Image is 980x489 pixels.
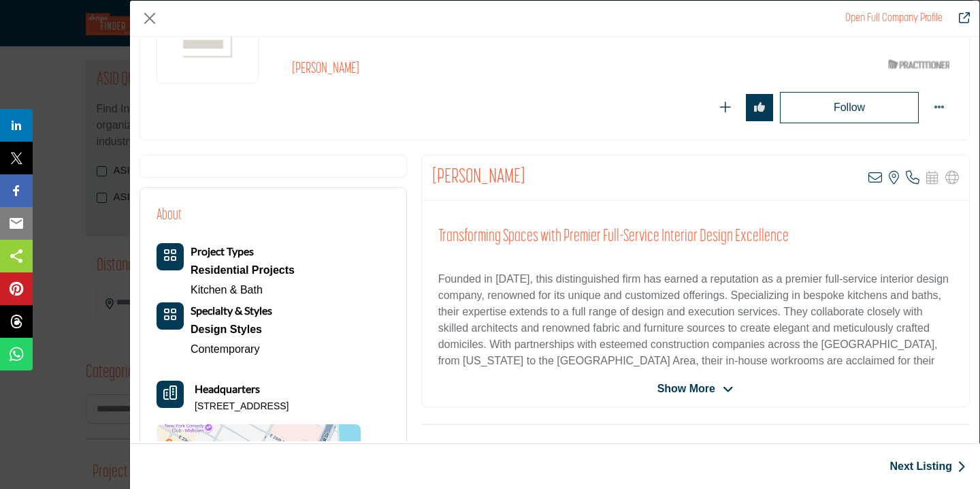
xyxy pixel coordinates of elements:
p: Founded in [DATE], this distinguished firm has earned a reputation as a premier full-service inte... [438,271,953,402]
button: Redirect to login page [712,94,739,121]
a: Kitchen & Bath [191,284,263,296]
button: Headquarter icon [157,381,184,408]
p: [STREET_ADDRESS] [195,400,289,413]
h2: Julie Holzman [432,165,525,190]
button: Close [140,8,160,29]
button: Redirect to login page [746,94,773,121]
h2: Transforming Spaces with Premier Full-Service Interior Design Excellence [438,227,953,247]
a: Project Types [191,246,254,257]
button: Redirect to login [780,92,919,123]
b: Project Types [191,245,254,257]
img: ASID Qualified Practitioners [888,56,949,73]
button: Category Icon [157,302,184,330]
a: Next Listing [889,458,966,475]
a: Specialty & Styles [191,305,272,317]
h2: About [157,204,182,227]
b: Specialty & Styles [191,304,272,317]
span: Show More [657,381,715,397]
button: Category Icon [157,243,184,270]
a: Contemporary [191,343,259,355]
div: Styles that range from contemporary to Victorian to meet any aesthetic vision. [191,319,272,340]
b: Headquarters [195,381,260,397]
a: Redirect to julie-holzman [949,10,970,27]
div: Types of projects range from simple residential renovations to highly complex commercial initiati... [191,260,295,281]
h2: [PERSON_NAME] [292,61,666,78]
a: Redirect to julie-holzman [845,13,943,24]
a: Residential Projects [191,260,295,281]
button: More Options [926,94,953,121]
a: Design Styles [191,319,272,340]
